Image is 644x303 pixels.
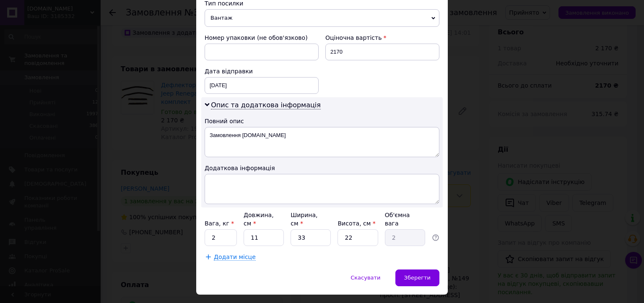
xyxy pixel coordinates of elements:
label: Довжина, см [244,212,274,227]
span: Опис та додаткова інформація [211,101,321,109]
div: Додаткова інформація [205,164,439,172]
label: Висота, см [338,220,375,227]
label: Ширина, см [291,212,317,227]
div: Об'ємна вага [385,211,425,228]
div: Дата відправки [205,67,319,75]
span: Скасувати [351,275,380,281]
div: Повний опис [205,117,439,125]
textarea: Замовлення [DOMAIN_NAME] [205,127,439,157]
span: Вантаж [205,9,439,27]
span: Зберегти [404,275,431,281]
span: Додати місце [214,254,256,261]
div: Оціночна вартість [325,34,439,42]
label: Вага, кг [205,220,234,227]
div: Номер упаковки (не обов'язково) [205,34,319,42]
